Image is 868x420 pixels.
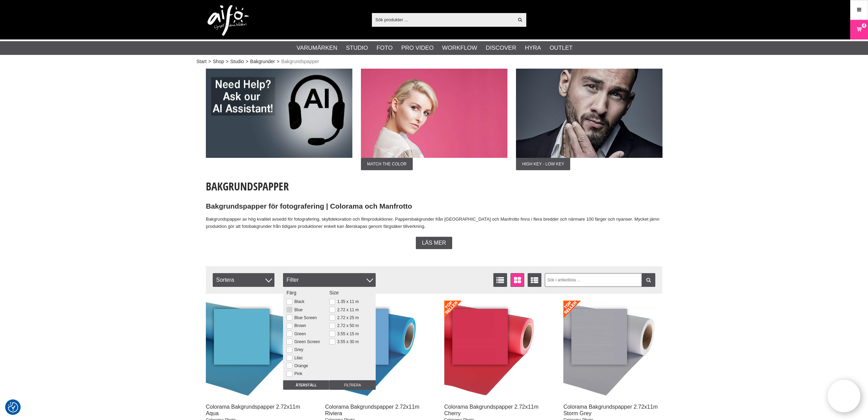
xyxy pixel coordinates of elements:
[206,201,662,211] h2: Bakgrundspapper för fotografering | Colorama och Manfrotto
[250,58,275,65] a: Bakgrunder
[851,22,868,38] a: 4
[642,273,655,287] a: Filtrera
[292,347,303,352] label: Grey
[550,44,573,52] a: Outlet
[401,44,433,52] a: Pro Video
[208,5,249,36] img: logo.png
[206,179,662,194] h1: Bakgrundspapper
[335,331,359,336] label: 3.55 x 15 m
[213,273,274,287] span: Sortera
[297,44,338,52] a: Varumärken
[335,299,359,304] label: 1.35 x 11 m
[335,307,359,312] label: 2.72 x 11 m
[286,290,296,295] span: Färg
[206,69,352,158] img: Annons:007 ban-elin-AIelin-eng.jpg
[422,240,446,246] span: Läs mer
[197,58,207,65] a: Start
[206,404,300,416] a: Colorama Bakgrundspapper 2.72x11m Aqua
[329,380,376,390] input: Filtrera
[493,273,507,287] a: Listvisning
[346,44,368,52] a: Studio
[376,44,392,52] a: Foto
[528,273,541,287] a: Utökad listvisning
[8,402,18,412] img: Revisit consent button
[230,58,244,65] a: Studio
[281,58,319,65] span: Bakgrundspapper
[208,58,211,65] span: >
[444,404,539,416] a: Colorama Bakgrundspapper 2.72x11m Cherry
[206,216,662,230] p: Bakgrundspapper av hög kvalitet avsedd för fotografering, skyltdekoration och filmproduktioner. P...
[525,44,541,52] a: Hyra
[511,273,524,287] a: Fönstervisning
[213,58,224,65] a: Shop
[442,44,477,52] a: Workflow
[8,401,18,413] button: Samtyckesinställningar
[292,315,317,320] label: Blue Screen
[545,273,656,287] input: Sök i artikellista ...
[516,69,662,170] a: Annons:005 ban-colorama-272x11-002.jpgHigh key - Low key
[226,58,228,65] span: >
[277,58,279,65] span: >
[292,363,308,368] label: Orange
[361,69,507,158] img: Annons:002 ban-colorama-272x11-001.jpg
[292,307,303,312] label: Blue
[283,380,329,390] input: Återställ
[361,158,413,170] span: Match the color
[486,44,516,52] a: Discover
[335,339,359,344] label: 3.55 x 30 m
[292,355,303,360] label: Lilac
[372,14,514,25] input: Sök produkter ...
[563,404,658,416] a: Colorama Bakgrundspapper 2.72x11m Storm Grey
[246,58,248,65] span: >
[516,69,662,158] img: Annons:005 ban-colorama-272x11-002.jpg
[325,404,419,416] a: Colorama Bakgrundspapper 2.72x11m Riviera
[292,371,302,376] label: Pink
[516,158,570,170] span: High key - Low key
[335,323,359,328] label: 2.72 x 50 m
[292,331,306,336] label: Green
[292,323,306,328] label: Brown
[329,290,339,295] span: Size
[292,299,304,304] label: Black
[361,69,507,170] a: Annons:002 ban-colorama-272x11-001.jpgMatch the color
[563,301,662,399] img: Colorama Bakgrundspapper 2.72x11m Storm Grey
[335,315,359,320] label: 2.72 x 25 m
[292,339,320,344] label: Green Screen
[863,22,865,28] span: 4
[206,301,305,399] img: Colorama Bakgrundspapper 2.72x11m Aqua
[444,301,543,399] img: Colorama Bakgrundspapper 2.72x11m Cherry
[283,273,376,287] div: Filter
